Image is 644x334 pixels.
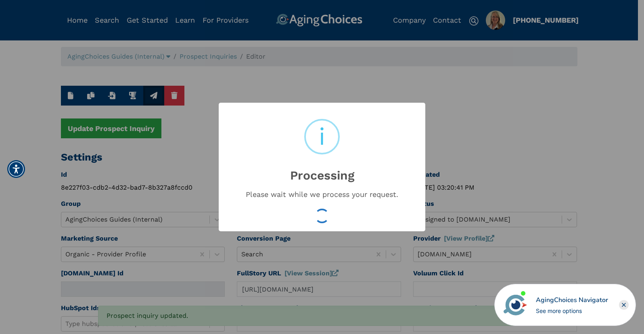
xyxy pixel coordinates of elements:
h2: Processing [219,159,425,183]
div: Close [619,300,629,310]
div: Please wait while we process your request. [230,190,414,199]
div: Accessibility Menu [7,160,25,178]
div: i [319,120,325,153]
div: See more options [536,307,608,315]
div: AgingChoices Navigator [536,295,608,305]
img: avatar [502,291,529,319]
